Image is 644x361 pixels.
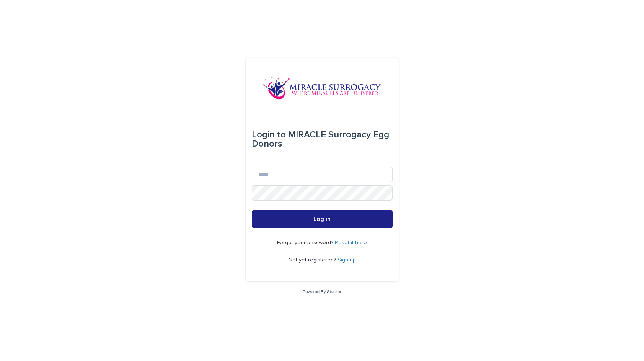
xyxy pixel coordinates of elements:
[335,240,367,245] a: Reset it here
[337,257,356,263] a: Sign up
[262,77,381,100] img: OiFFDOGZQuirLhrlO1ag
[252,124,393,155] div: MIRACLE Surrogacy Egg Donors
[289,257,337,263] span: Not yet registered?
[313,216,331,222] span: Log in
[277,240,335,245] span: Forgot your password?
[252,210,393,228] button: Log in
[252,130,286,139] span: Login to
[303,289,341,294] a: Powered By Stacker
